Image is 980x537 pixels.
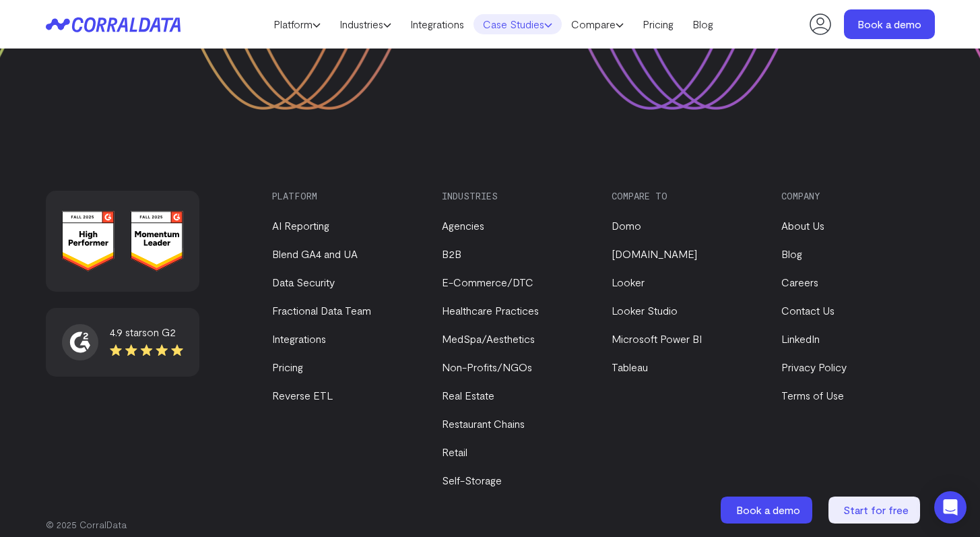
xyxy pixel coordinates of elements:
span: Book a demo [736,503,800,516]
a: Domo [612,219,641,232]
a: Microsoft Power BI [612,332,702,345]
a: Healthcare Practices [442,304,539,317]
a: E-Commerce/DTC [442,276,533,288]
a: Industries [330,14,401,34]
a: Case Studies [473,14,562,34]
h3: Platform [272,191,419,201]
a: [DOMAIN_NAME] [612,247,697,260]
a: Contact Us [781,304,835,317]
a: Restaurant Chains [442,417,525,430]
div: Open Intercom Messenger [934,491,967,524]
a: Integrations [401,14,473,34]
a: 4.9 starson G2 [62,324,183,360]
a: Reverse ETL [272,389,333,402]
a: Start for free [828,497,923,524]
a: Blog [781,247,802,260]
div: 4.9 stars [110,324,183,340]
h3: Compare to [612,191,758,201]
a: Real Estate [442,389,494,402]
h3: Company [781,191,928,201]
a: Self-Storage [442,474,502,486]
a: B2B [442,247,461,260]
a: Fractional Data Team [272,304,371,317]
a: LinkedIn [781,332,820,345]
a: Blend GA4 and UA [272,247,358,260]
a: Integrations [272,332,326,345]
a: Book a demo [844,9,935,39]
a: Pricing [633,14,683,34]
a: Blog [683,14,723,34]
a: Agencies [442,219,484,232]
a: MedSpa/Aesthetics [442,332,535,345]
a: Terms of Use [781,389,844,402]
a: Looker Studio [612,304,678,317]
a: Pricing [272,360,303,373]
a: Book a demo [721,497,815,524]
a: Data Security [272,276,335,288]
a: Compare [562,14,633,34]
span: on G2 [147,325,176,338]
a: AI Reporting [272,219,329,232]
a: Non-Profits/NGOs [442,360,532,373]
p: © 2025 CorralData [46,518,935,532]
a: Retail [442,445,467,458]
a: Careers [781,276,818,288]
a: Platform [264,14,330,34]
a: Privacy Policy [781,360,847,373]
h3: Industries [442,191,589,201]
a: Looker [612,276,645,288]
span: Start for free [843,503,909,516]
a: Tableau [612,360,648,373]
a: About Us [781,219,824,232]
